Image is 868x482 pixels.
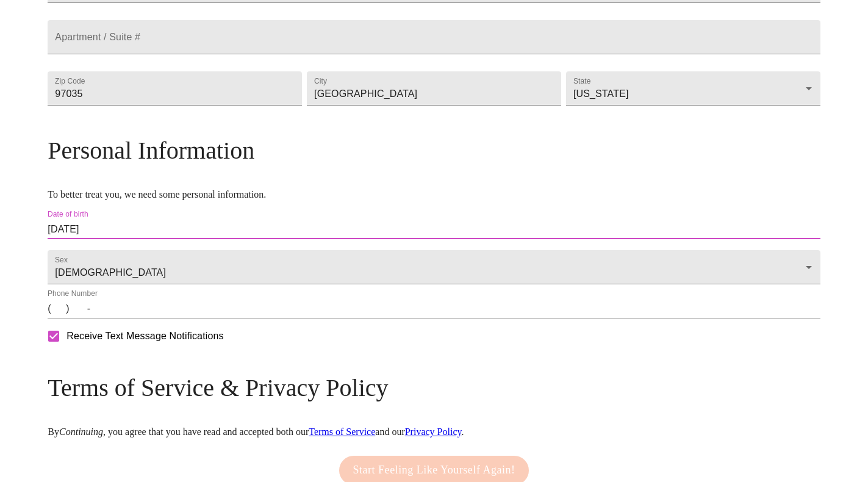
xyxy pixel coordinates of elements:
h3: Personal Information [48,136,820,165]
div: [US_STATE] [566,71,820,106]
a: Terms of Service [309,426,375,437]
label: Date of birth [48,211,88,218]
p: By , you agree that you have read and accepted both our and our . [48,426,820,437]
label: Phone Number [48,290,98,298]
p: To better treat you, we need some personal information. [48,189,820,200]
a: Privacy Policy [405,426,462,437]
span: Receive Text Message Notifications [66,329,223,344]
em: Continuing [59,426,103,437]
h3: Terms of Service & Privacy Policy [48,373,820,402]
div: [DEMOGRAPHIC_DATA] [48,250,820,284]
